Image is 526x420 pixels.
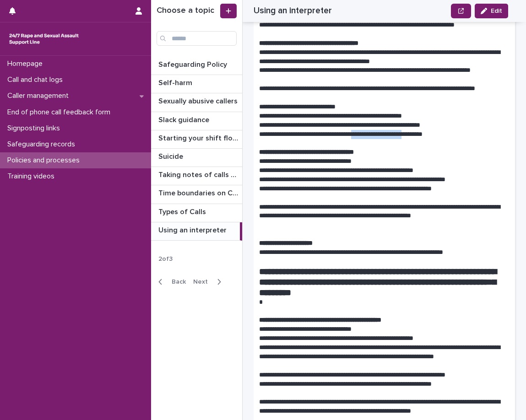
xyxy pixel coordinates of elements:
[157,6,218,16] h1: Choose a topic
[158,206,208,216] p: Types of Calls
[151,185,242,204] a: Time boundaries on Calls and ChatsTime boundaries on Calls and Chats
[491,8,502,14] span: Edit
[151,222,242,241] a: Using an interpreterUsing an interpreter
[151,130,242,149] a: Starting your shift flowchartStarting your shift flowchart
[254,5,332,16] h2: Using an interpreter
[158,132,240,143] p: Starting your shift flowchart
[158,77,194,87] p: Self-harm
[151,248,180,270] p: 2 of 3
[151,75,242,93] a: Self-harmSelf-harm
[4,140,82,149] p: Safeguarding records
[4,92,76,100] p: Caller management
[151,149,242,167] a: SuicideSuicide
[151,204,242,222] a: Types of CallsTypes of Calls
[157,31,237,46] input: Search
[158,169,240,179] p: Taking notes of calls and chats
[151,167,242,185] a: Taking notes of calls and chatsTaking notes of calls and chats
[193,279,213,285] span: Next
[475,4,508,18] button: Edit
[4,156,87,165] p: Policies and processes
[158,151,185,161] p: Suicide
[7,30,81,48] img: rhQMoQhaT3yELyF149Cw
[190,278,228,286] button: Next
[151,112,242,130] a: Slack guidanceSlack guidance
[151,57,242,75] a: Safeguarding PolicySafeguarding Policy
[4,59,50,68] p: Homepage
[151,93,242,112] a: Sexually abusive callersSexually abusive callers
[4,124,67,133] p: Signposting links
[158,95,239,106] p: Sexually abusive callers
[158,224,228,235] p: Using an interpreter
[158,59,229,69] p: Safeguarding Policy
[166,279,186,285] span: Back
[4,75,70,84] p: Call and chat logs
[151,278,190,286] button: Back
[4,172,62,181] p: Training videos
[158,187,240,198] p: Time boundaries on Calls and Chats
[4,108,118,117] p: End of phone call feedback form
[158,114,211,124] p: Slack guidance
